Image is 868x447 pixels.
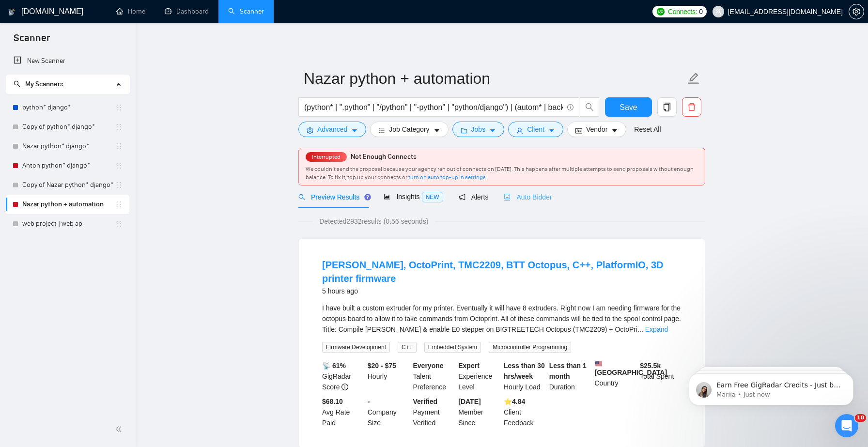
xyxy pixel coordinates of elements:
span: caret-down [434,127,440,134]
iframe: Intercom live chat [835,414,858,437]
a: New Scanner [14,51,122,71]
img: logo [8,4,15,20]
span: bars [378,127,385,134]
span: user [516,127,523,134]
div: Payment Verified [411,396,457,428]
span: C++ [398,342,417,353]
div: Duration [547,360,593,392]
span: search [298,194,305,200]
span: holder [115,181,123,189]
li: Nazar python + automation [6,195,129,214]
span: Save [620,101,637,113]
button: folderJobscaret-down [452,122,505,137]
iframe: Intercom notifications message [674,353,868,421]
li: Copy of python* django* [6,117,129,137]
b: $20 - $75 [368,362,396,370]
button: delete [682,97,701,117]
b: Less than 30 hrs/week [504,362,545,380]
a: homeHome [116,7,145,15]
span: Interrupted [309,154,343,160]
li: Anton python* django* [6,156,129,175]
a: dashboardDashboard [165,7,209,15]
span: Detected 2932 results (0.56 seconds) [312,216,435,227]
button: copy [657,97,677,117]
a: Nazar python + automation [22,195,115,214]
span: My Scanners [25,80,63,88]
div: 5 hours ago [322,285,682,297]
button: settingAdvancedcaret-down [298,122,366,137]
input: Scanner name... [304,66,685,91]
span: area-chart [384,193,390,200]
b: Everyone [413,362,444,370]
button: search [580,97,599,117]
span: Insights [384,193,443,200]
span: Vendor [586,124,607,135]
span: Firmware Development [322,342,390,353]
span: holder [115,123,123,131]
span: Alerts [459,193,489,201]
span: Client [527,124,544,135]
span: holder [115,162,123,170]
span: Jobs [471,124,486,135]
a: Copy of Nazar python* django* [22,175,115,195]
span: holder [115,142,123,150]
b: $ 25.5k [640,362,661,370]
span: holder [115,200,123,208]
a: Copy of python* django* [22,117,115,137]
a: Nazar python* django* [22,137,115,156]
span: search [580,103,599,111]
span: We couldn’t send the proposal because your agency ran out of connects on [DATE]. This happens aft... [306,166,694,181]
div: Client Feedback [502,396,547,428]
div: Total Spent [638,360,683,392]
img: upwork-logo.png [657,8,665,15]
span: caret-down [548,127,555,134]
span: My Scanners [14,80,63,88]
span: info-circle [567,104,573,110]
span: idcard [575,127,582,134]
button: Save [605,97,652,117]
span: info-circle [341,384,348,390]
a: searchScanner [228,7,264,15]
div: GigRadar Score [320,360,366,392]
li: Copy of Nazar python* django* [6,175,129,195]
span: user [715,8,722,15]
span: ... [637,325,643,333]
a: Anton python* django* [22,156,115,175]
b: Less than 1 month [549,362,587,380]
div: Avg Rate Paid [320,396,366,428]
a: [PERSON_NAME], OctoPrint, TMC2209, BTT Octopus, C++, PlatformIO, 3D printer firmware [322,260,664,284]
b: [DATE] [458,398,480,405]
span: edit [687,72,700,85]
span: caret-down [351,127,358,134]
a: setting [849,8,864,15]
li: python* django* [6,98,129,117]
b: [GEOGRAPHIC_DATA] [595,360,667,376]
span: NEW [422,192,443,202]
div: Experience Level [456,360,502,392]
button: userClientcaret-down [508,122,563,137]
div: Member Since [456,396,502,428]
b: Expert [458,362,480,370]
div: Company Size [366,396,411,428]
span: robot [504,194,511,200]
span: Not Enough Connects [351,153,417,161]
b: Verified [413,398,438,405]
span: delete [682,103,701,111]
button: setting [849,4,864,19]
li: web project | web ap [6,214,129,233]
div: Hourly [366,360,411,392]
span: notification [459,194,465,200]
div: Tooltip anchor [363,193,372,201]
a: Expand [645,325,668,333]
span: Embedded System [424,342,481,353]
span: Auto Bidder [504,193,552,201]
span: 0 [699,6,703,17]
b: 📡 61% [322,362,346,370]
span: copy [658,103,676,111]
span: holder [115,220,123,228]
span: setting [307,127,313,134]
b: $68.10 [322,398,343,405]
input: Search Freelance Jobs... [304,101,563,113]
